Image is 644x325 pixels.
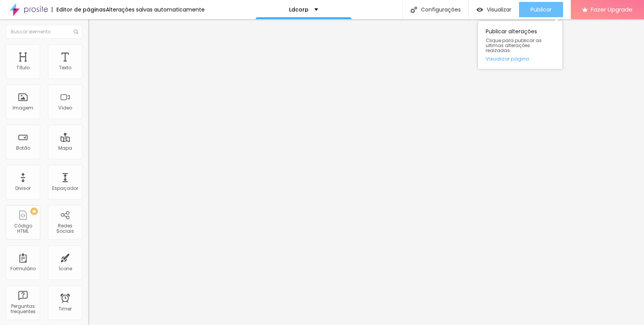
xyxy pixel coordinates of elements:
[8,223,38,234] div: Código HTML
[50,223,80,234] div: Redes Sociais
[478,21,562,69] div: Publicar alterações
[15,186,31,191] div: Divisor
[486,38,555,53] span: Clique para publicar as ultimas alterações reaizadas
[59,266,72,271] div: Ícone
[486,56,555,61] a: Visualizar página
[16,145,30,151] div: Botão
[8,304,38,315] div: Perguntas frequentes
[591,6,632,13] span: Fazer Upgrade
[411,7,417,13] img: Icone
[13,105,33,111] div: Imagem
[469,2,519,17] button: Visualizar
[531,7,552,13] span: Publicar
[52,7,106,12] div: Editor de páginas
[10,266,36,271] div: Formulário
[289,7,309,12] p: Ldcorp
[519,2,563,17] button: Publicar
[58,105,72,111] div: Vídeo
[16,65,30,70] div: Título
[59,306,72,312] div: Timer
[476,7,483,13] img: view-1.svg
[52,186,78,191] div: Espaçador
[6,25,82,39] input: Buscar elemento
[487,7,511,13] span: Visualizar
[106,7,205,12] div: Alterações salvas automaticamente
[59,65,71,70] div: Texto
[58,145,72,151] div: Mapa
[74,29,78,34] img: Icone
